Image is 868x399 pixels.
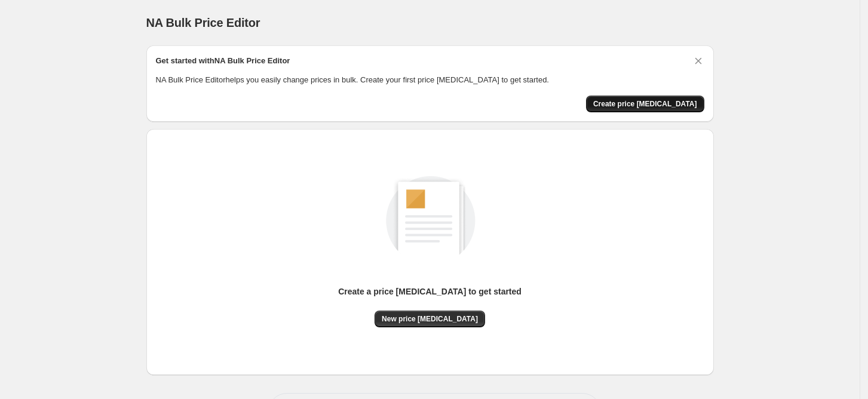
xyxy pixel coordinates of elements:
[692,55,704,67] button: Dismiss card
[586,96,704,112] button: Create price change job
[146,16,260,29] span: NA Bulk Price Editor
[156,55,290,67] h2: Get started with NA Bulk Price Editor
[382,314,478,324] span: New price [MEDICAL_DATA]
[375,311,485,327] button: New price [MEDICAL_DATA]
[593,99,697,109] span: Create price [MEDICAL_DATA]
[338,286,522,297] p: Create a price [MEDICAL_DATA] to get started
[156,74,704,86] p: NA Bulk Price Editor helps you easily change prices in bulk. Create your first price [MEDICAL_DAT...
